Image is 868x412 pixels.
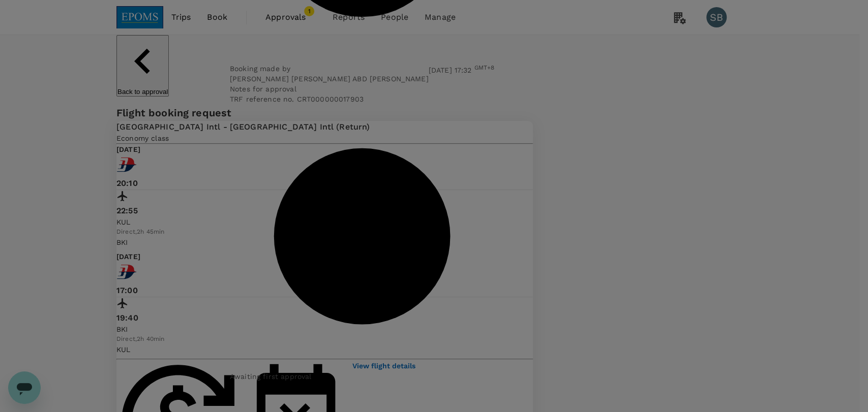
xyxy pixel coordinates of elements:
span: [DATE] 17:32 [429,66,495,74]
p: [PERSON_NAME] [PERSON_NAME] ABD [PERSON_NAME] [230,74,429,84]
span: Booking made by [230,65,290,73]
sup: GMT+8 [474,64,495,71]
p: TRF reference no. CRT000000017903 [230,94,494,104]
span: Notes for approval [230,85,296,93]
span: Awaiting first approval [230,372,311,381]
